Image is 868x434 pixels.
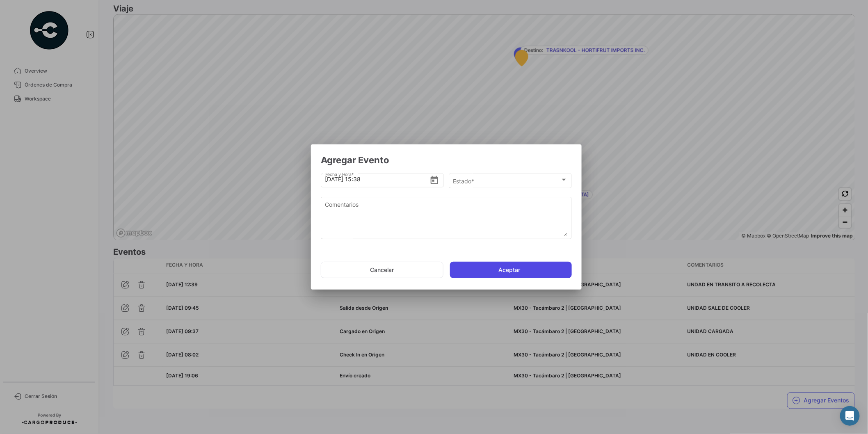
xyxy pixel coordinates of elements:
input: Seleccionar una fecha [325,165,430,194]
h2: Agregar Evento [321,154,572,166]
button: Cancelar [321,262,443,278]
button: Open calendar [429,175,439,184]
div: Abrir Intercom Messenger [840,406,860,426]
span: Estado * [453,178,560,185]
button: Aceptar [450,262,572,278]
